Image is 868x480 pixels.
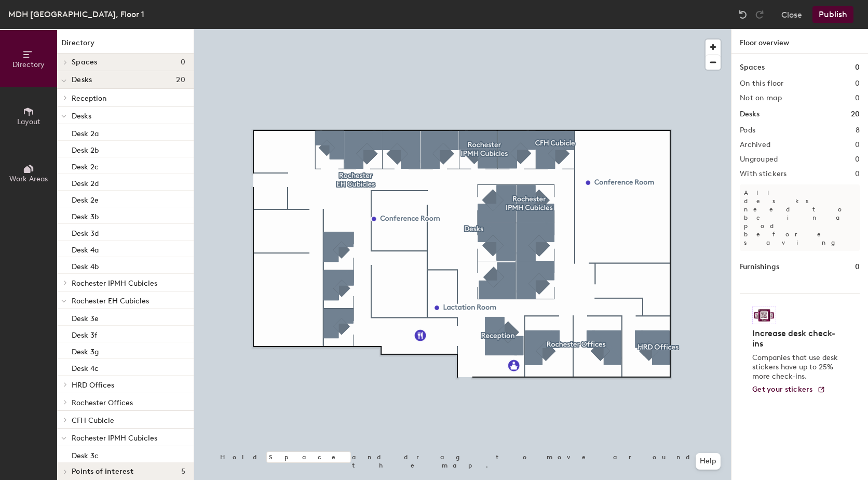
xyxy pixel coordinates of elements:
h2: With stickers [740,170,787,178]
button: Help [696,453,721,470]
span: Reception [72,94,106,103]
h2: Pods [740,126,755,135]
span: 5 [181,468,185,476]
div: MDH [GEOGRAPHIC_DATA], Floor 1 [8,8,144,21]
a: Get your stickers [752,385,825,394]
span: 0 [181,58,185,66]
h1: Furnishings [740,261,779,273]
span: Points of interest [72,468,133,476]
span: CFH Cubicle [72,416,114,425]
h1: 0 [855,62,860,73]
span: Desks [72,76,92,84]
p: Desk 2c [72,159,99,171]
p: Desk 3d [72,226,99,238]
button: Close [781,6,802,23]
p: Desk 3f [72,328,97,340]
h1: 0 [855,261,860,273]
span: HRD Offices [72,381,114,390]
p: Companies that use desk stickers have up to 25% more check-ins. [752,353,841,381]
span: Get your stickers [752,385,813,394]
span: Rochester IPMH Cubicles [72,434,157,443]
h1: Floor overview [731,29,868,54]
h2: 8 [856,126,860,135]
h2: 0 [855,155,860,164]
h1: Spaces [740,62,765,73]
p: Desk 2e [72,193,99,205]
p: Desk 2a [72,126,99,138]
span: Rochester IPMH Cubicles [72,279,157,288]
h1: 20 [851,109,860,120]
img: Redo [754,9,765,20]
p: Desk 3c [72,448,99,460]
h2: 0 [855,79,860,88]
p: Desk 2b [72,143,99,155]
p: Desk 3g [72,344,99,356]
h2: Ungrouped [740,155,778,164]
p: Desk 3b [72,209,99,221]
span: Rochester EH Cubicles [72,297,149,305]
p: Desk 4a [72,243,99,255]
h1: Desks [740,109,759,120]
span: 20 [176,76,185,84]
h1: Directory [57,37,194,54]
p: Desk 4b [72,259,99,271]
span: Spaces [72,58,98,66]
h2: On this floor [740,79,784,88]
img: Sticker logo [752,306,776,324]
button: Publish [812,6,853,23]
h2: Not on map [740,94,782,102]
span: Desks [72,112,91,121]
p: Desk 4c [72,361,99,373]
p: Desk 3e [72,311,99,323]
span: Rochester Offices [72,398,133,407]
img: Undo [738,9,748,20]
p: All desks need to be in a pod before saving [740,184,860,251]
h2: 0 [855,170,860,178]
h2: 0 [855,94,860,102]
span: Work Areas [9,175,48,183]
h2: Archived [740,141,770,149]
span: Layout [17,117,40,126]
h4: Increase desk check-ins [752,328,841,349]
h2: 0 [855,141,860,149]
span: Directory [12,60,45,69]
p: Desk 2d [72,176,99,188]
